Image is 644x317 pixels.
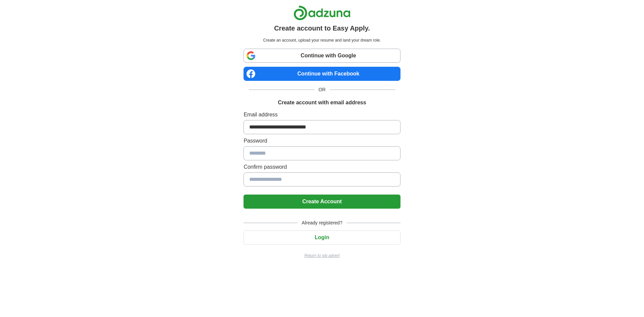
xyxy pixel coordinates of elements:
span: OR [315,86,330,93]
a: Return to job advert [244,253,400,259]
h1: Create account to Easy Apply. [274,23,370,33]
img: Adzuna logo [293,5,351,20]
button: Create Account [244,195,400,209]
label: Password [244,137,400,145]
label: Email address [244,111,400,119]
span: Already registered? [298,219,346,226]
h1: Create account with email address [278,99,366,107]
button: Login [244,230,400,245]
p: Create an account, upload your resume and land your dream role. [245,37,399,43]
label: Confirm password [244,163,400,171]
a: Continue with Google [244,49,400,63]
a: Login [244,234,400,240]
a: Continue with Facebook [244,67,400,81]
